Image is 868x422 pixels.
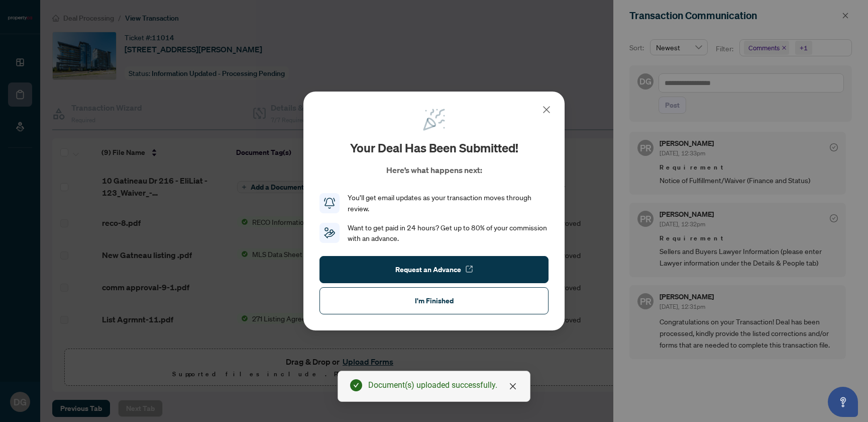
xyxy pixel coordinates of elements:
h2: Your deal has been submitted! [350,140,518,156]
div: You’ll get email updates as your transaction moves through review. [348,192,549,214]
span: check-circle [350,379,362,391]
button: Request an Advance [319,256,549,283]
div: Want to get paid in 24 hours? Get up to 80% of your commission with an advance. [348,222,549,244]
div: Document(s) uploaded successfully. [368,379,518,391]
span: close [509,382,517,390]
button: Open asap [828,387,858,417]
a: Close [507,381,518,392]
p: Here’s what happens next: [386,164,482,176]
span: I'm Finished [415,293,454,309]
span: Request an Advance [395,262,461,278]
button: I'm Finished [319,287,549,314]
